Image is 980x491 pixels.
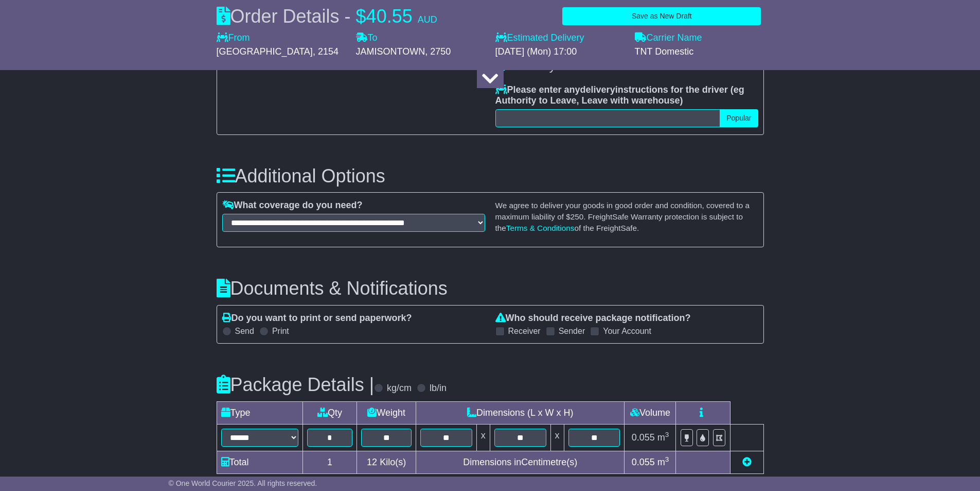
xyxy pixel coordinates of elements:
[222,313,412,324] label: Do you want to print or send paperwork?
[217,46,313,57] span: [GEOGRAPHIC_DATA]
[366,6,413,27] span: 40.55
[657,432,669,443] span: m
[495,84,744,106] span: eg Authority to Leave, Leave with warehouse
[217,32,250,44] label: From
[387,383,412,394] label: kg/cm
[217,375,375,395] h3: Package Details |
[272,326,289,336] label: Print
[476,424,490,451] td: x
[302,401,357,424] td: Qty
[222,200,363,211] label: What coverage do you need?
[495,313,691,324] label: Who should receive package notification?
[506,224,575,232] a: Terms & Conditions
[495,32,625,44] label: Estimated Delivery
[657,457,669,467] span: m
[495,201,750,232] small: We agree to deliver your goods in good order and condition, covered to a maximum liability of $ ....
[357,401,416,424] td: Weight
[217,5,437,27] div: Order Details -
[416,451,625,473] td: Dimensions in Centimetre(s)
[559,326,585,336] label: Sender
[495,84,758,107] label: Please enter any instructions for the driver ( )
[635,32,702,44] label: Carrier Name
[217,401,302,424] td: Type
[313,46,338,57] span: , 2154
[356,6,366,27] span: $
[720,109,758,127] button: Popular
[603,326,651,336] label: Your Account
[425,46,451,57] span: , 2750
[580,84,615,95] span: delivery
[635,46,764,58] div: TNT Domestic
[217,451,302,473] td: Total
[632,432,655,443] span: 0.055
[571,212,584,221] span: 250
[665,455,669,463] sup: 3
[665,431,669,438] sup: 3
[632,457,655,467] span: 0.055
[562,7,761,25] button: Save as New Draft
[169,479,317,487] span: © One World Courier 2025. All rights reserved.
[302,451,357,473] td: 1
[430,383,447,394] label: lb/in
[356,46,425,57] span: JAMISONTOWN
[508,326,541,336] label: Receiver
[625,401,676,424] td: Volume
[235,326,254,336] label: Send
[217,278,764,299] h3: Documents & Notifications
[357,451,416,473] td: Kilo(s)
[356,32,378,44] label: To
[367,457,377,467] span: 12
[416,401,625,424] td: Dimensions (L x W x H)
[742,457,752,467] a: Add new item
[217,166,764,187] h3: Additional Options
[550,424,564,451] td: x
[495,46,625,58] div: [DATE] (Mon) 17:00
[418,14,437,25] span: AUD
